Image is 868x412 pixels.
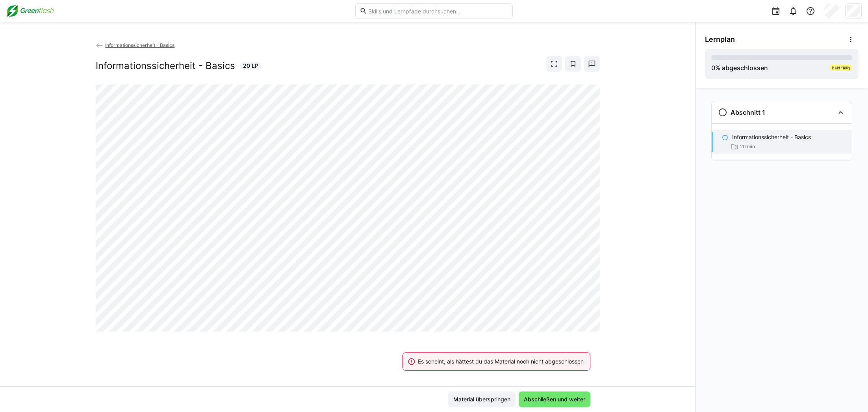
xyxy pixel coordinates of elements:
h2: Informationssicherheit - Basics [96,60,235,72]
div: Bald fällig [829,65,852,71]
span: Material überspringen [452,395,512,403]
span: Informationssicherheit - Basics [105,42,174,48]
span: Lernplan [705,35,735,44]
button: Material überspringen [448,391,516,407]
span: 0 [711,64,715,72]
input: Skills und Lernpfade durchsuchen… [367,7,508,15]
span: 20 min [740,144,755,150]
span: 20 LP [243,62,258,70]
span: Abschließen und weiter [523,395,586,403]
div: Es scheint, als hättest du das Material noch nicht abgeschlossen [418,358,584,365]
p: Informationssicherheit - Basics [732,133,811,141]
button: Abschließen und weiter [519,391,590,407]
h3: Abschnitt 1 [731,108,765,116]
a: Informationssicherheit - Basics [96,42,175,48]
div: % abgeschlossen [711,63,768,73]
